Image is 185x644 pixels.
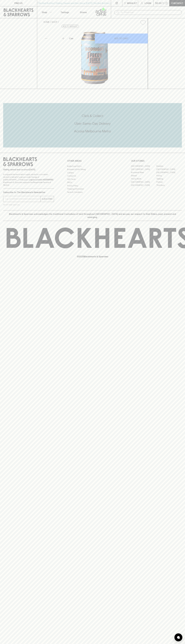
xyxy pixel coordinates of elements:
[67,159,118,162] p: OTHER AREAS
[156,171,182,174] a: [GEOGRAPHIC_DATA]
[131,174,156,177] a: Elwood
[67,178,118,181] a: Gift Cards
[61,11,69,14] p: Tastings
[166,2,167,4] p: 0
[67,171,118,174] a: Careers
[131,165,156,168] a: [GEOGRAPHIC_DATA]
[67,181,118,184] a: FAQ's
[131,159,182,162] p: OUR STORES
[41,196,54,202] button: SUBSCRIBE
[29,179,53,181] strong: Liquor License #32064953
[67,174,118,178] a: Contact Us
[121,10,180,15] input: Try "Pinot noir"
[131,171,156,174] a: Brunswick West
[5,212,180,219] p: Blackhearts & Sparrows acknowledges the traditional Custodians of land throughout [GEOGRAPHIC_DAT...
[56,6,74,18] a: Tastings
[3,129,182,133] h5: Across Melbourne Metro
[37,6,56,18] button: Shop
[67,184,118,187] a: Privacy Policy
[67,191,118,194] a: Terms & Conditions
[67,165,118,168] a: Bottle Drop FAQ's
[131,180,156,184] a: [GEOGRAPHIC_DATA]
[3,173,54,186] p: It is against the law to sell or supply alcohol to, or to obtain alcohol on behalf of a person un...
[42,197,53,200] p: SUBSCRIBE
[131,177,156,180] a: Fitzroy North
[156,174,182,177] a: Fitzroy
[61,25,79,28] button: Add to wishlist
[3,121,182,126] h5: Uber Same-Day Delivery
[139,19,147,26] button: Add to wishlist
[44,21,50,23] a: HOME
[156,184,182,187] a: Thornbury
[156,168,182,171] a: [GEOGRAPHIC_DATA]
[131,184,156,187] a: [GEOGRAPHIC_DATA]
[145,2,151,5] p: Login
[3,114,182,118] h5: Click & Collect
[14,2,23,5] p: FIND US
[52,21,57,23] a: SHOP
[156,180,182,184] a: Prahran
[131,168,156,171] a: [GEOGRAPHIC_DATA]
[5,197,40,201] input: e.g. jane@blackheartsandsparrows.com.au
[41,27,148,89] img: 39081.png
[74,6,93,18] a: Stores
[67,187,118,191] a: Shipping Information
[3,203,54,206] p: We will never spam you
[69,37,73,40] p: Can
[114,37,128,40] p: ADD TO CART
[3,191,54,194] p: Subscribe to The Blackhearts Newsletter
[155,2,162,5] p: $0.00
[67,168,118,171] a: Business & Bulk Gifting
[177,636,180,639] img: bubble-icon
[80,11,87,14] p: Stores
[95,34,148,43] button: ADD TO CART
[156,165,182,168] a: Braddon
[3,168,54,171] p: Sibling owned and run since [DATE]
[42,11,47,14] p: Shop
[127,2,137,5] p: Wishlist
[156,177,182,180] a: Geelong
[68,36,95,41] div: Can
[3,103,182,147] div: Call to action block
[171,2,183,5] p: Checkout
